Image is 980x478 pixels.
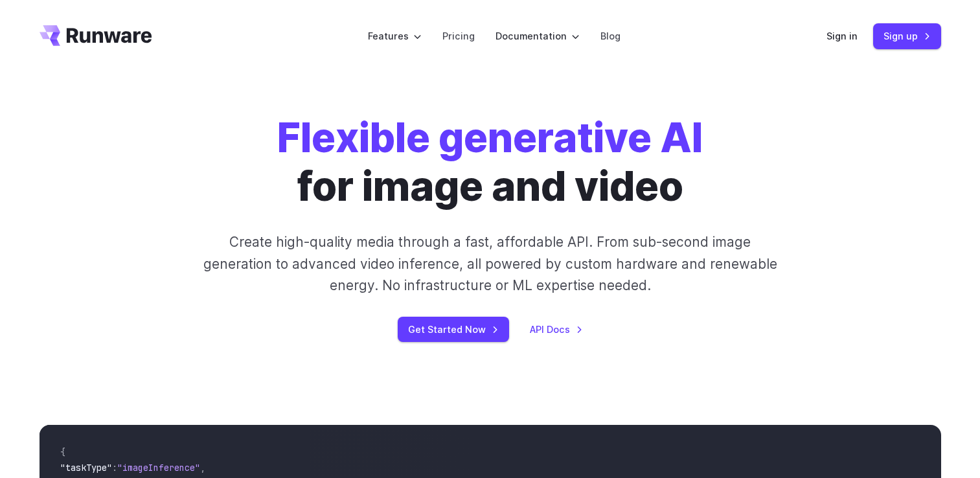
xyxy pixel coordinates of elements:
a: Pricing [442,28,475,43]
span: "taskType" [60,462,112,473]
h1: for image and video [277,114,703,211]
span: : [112,462,117,473]
span: { [60,446,65,458]
a: Sign in [826,28,858,43]
a: Go to / [40,25,152,46]
label: Documentation [496,28,580,43]
span: , [200,462,205,473]
a: API Docs [530,322,583,337]
span: "imageInference" [117,462,200,473]
a: Sign up [873,23,941,49]
label: Features [368,28,422,43]
strong: Flexible generative AI [277,113,703,162]
p: Create high-quality media through a fast, affordable API. From sub-second image generation to adv... [201,231,779,296]
a: Blog [600,28,621,43]
a: Get Started Now [398,317,509,342]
